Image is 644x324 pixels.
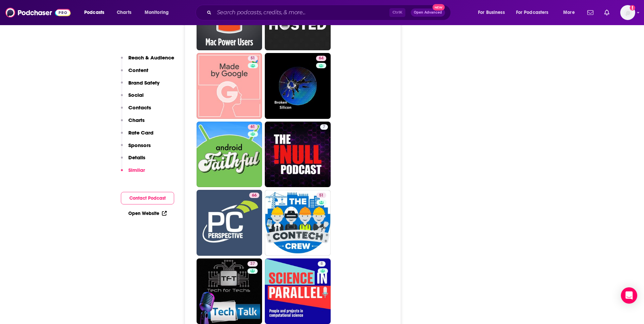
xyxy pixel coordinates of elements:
[121,192,174,204] button: Contact Podcast
[121,167,145,179] button: Similar
[128,167,145,173] p: Similar
[5,6,71,19] img: Podchaser - Follow, Share and Rate Podcasts
[602,7,612,18] a: Show notifications dropdown
[620,5,635,20] span: Logged in as gracewagner
[620,5,635,20] img: User Profile
[585,7,596,18] a: Show notifications dropdown
[128,129,153,136] p: Rate Card
[630,5,635,11] svg: Add a profile image
[319,192,324,199] span: 51
[214,7,389,18] input: Search podcasts, credits, & more...
[128,79,160,86] p: Brand Safety
[128,211,167,216] a: Open Website
[265,122,331,187] a: 7
[145,8,169,17] span: Monitoring
[316,56,326,61] a: 64
[512,7,558,18] button: open menu
[563,8,575,17] span: More
[251,124,255,130] span: 61
[320,260,323,267] span: 8
[128,67,148,73] p: Content
[121,104,151,117] button: Contacts
[621,287,637,304] div: Open Intercom Messenger
[320,124,328,130] a: 7
[411,8,445,17] button: Open AdvancedNew
[202,5,457,20] div: Search podcasts, credits, & more...
[389,8,405,17] span: Ctrl K
[121,79,160,92] button: Brand Safety
[79,7,113,18] button: open menu
[248,124,258,130] a: 61
[478,8,505,17] span: For Business
[473,7,513,18] button: open menu
[128,142,151,148] p: Sponsors
[251,55,255,62] span: 51
[121,142,151,155] button: Sponsors
[121,67,148,79] button: Content
[121,154,145,167] button: Details
[121,117,145,129] button: Charts
[84,8,104,17] span: Podcasts
[128,154,145,161] p: Details
[121,92,144,104] button: Social
[121,54,174,67] button: Reach & Audience
[323,124,325,130] span: 7
[121,129,153,142] button: Rate Card
[620,5,635,20] button: Show profile menu
[128,92,144,98] p: Social
[117,8,131,17] span: Charts
[265,53,331,119] a: 64
[128,117,145,123] p: Charts
[252,192,257,199] span: 66
[558,7,583,18] button: open menu
[249,193,259,198] a: 66
[265,190,331,256] a: 51
[316,193,326,198] a: 51
[197,122,262,187] a: 61
[197,53,262,119] a: 51
[318,261,326,267] a: 8
[140,7,178,18] button: open menu
[248,56,258,61] a: 51
[516,8,549,17] span: For Podcasters
[433,4,445,11] span: New
[247,261,258,267] a: 37
[112,7,135,18] a: Charts
[128,104,151,111] p: Contacts
[197,190,262,256] a: 66
[319,55,324,62] span: 64
[414,11,442,14] span: Open Advanced
[250,260,255,267] span: 37
[128,54,174,61] p: Reach & Audience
